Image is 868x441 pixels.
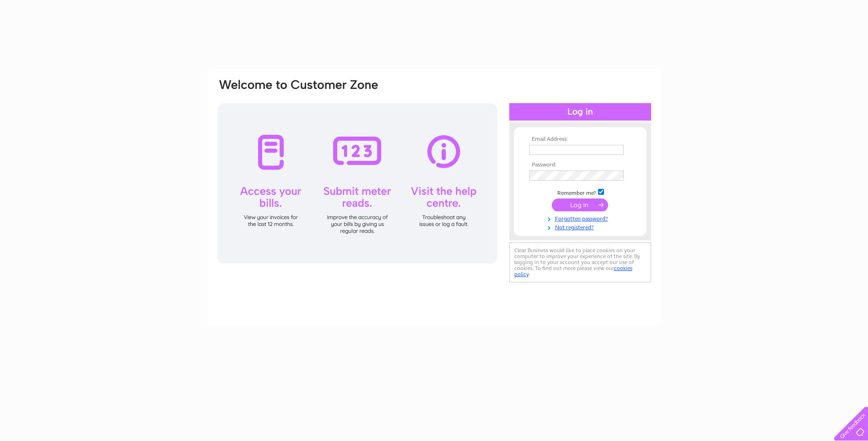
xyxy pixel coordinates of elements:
[552,198,608,211] input: Submit
[527,187,633,197] td: Remember me?
[527,162,633,168] th: Password:
[527,136,633,143] th: Email Address:
[529,214,633,222] a: Forgotten password?
[514,265,632,277] a: cookies policy
[509,243,651,282] div: Clear Business would like to place cookies on your computer to improve your experience of the sit...
[529,222,633,231] a: Not registered?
